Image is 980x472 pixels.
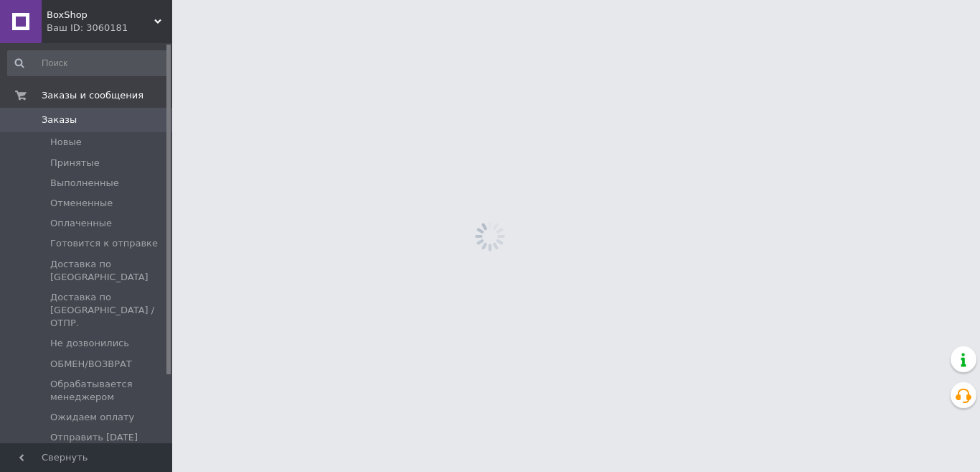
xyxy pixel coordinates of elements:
input: Поиск [7,50,169,76]
span: Обрабатывается менеджером [50,378,168,404]
span: ОБМЕН/ВОЗВРАТ [50,358,132,371]
span: Не дозвонились [50,337,129,350]
span: Доставка по [GEOGRAPHIC_DATA] / ОТПР. [50,291,168,330]
span: Доставка по [GEOGRAPHIC_DATA] [50,258,168,284]
span: Заказы и сообщения [42,89,143,102]
span: Готовится к отправке [50,237,158,250]
span: Выполненные [50,177,119,190]
span: Отправить [DATE] [50,431,138,444]
div: Ваш ID: 3060181 [47,22,172,34]
span: BoxShop [47,9,154,22]
span: Принятые [50,157,100,170]
span: Ожидаем оплату [50,411,134,424]
span: Заказы [42,114,77,126]
span: Новые [50,136,82,149]
span: Оплаченные [50,217,112,230]
span: Отмененные [50,197,113,210]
